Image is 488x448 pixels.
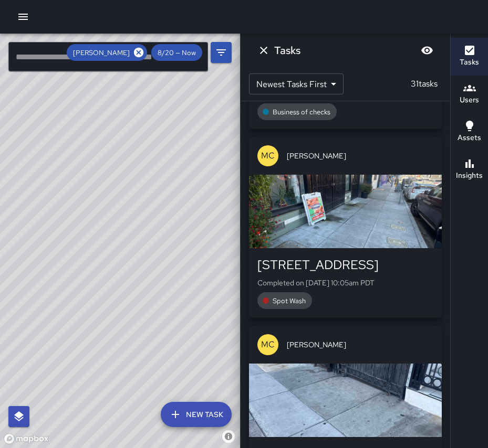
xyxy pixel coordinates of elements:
[151,48,202,57] span: 8/20 — Now
[266,108,337,116] span: Business of checks
[407,78,442,90] p: 31 tasks
[266,296,312,305] span: Spot Wash
[458,132,481,144] h6: Assets
[274,42,300,59] h6: Tasks
[249,73,344,94] div: Newest Tasks First
[451,113,488,151] button: Assets
[261,338,275,351] p: MC
[451,76,488,113] button: Users
[460,94,479,106] h6: Users
[211,42,232,63] button: Filters
[67,44,147,61] div: [PERSON_NAME]
[257,257,433,273] div: [STREET_ADDRESS]
[257,278,433,288] p: Completed on [DATE] 10:05am PDT
[417,40,438,61] button: Blur
[287,339,433,350] span: [PERSON_NAME]
[249,137,442,317] button: MC[PERSON_NAME][STREET_ADDRESS]Completed on [DATE] 10:05am PDTSpot Wash
[460,57,479,68] h6: Tasks
[67,48,136,57] span: [PERSON_NAME]
[261,150,275,162] p: MC
[451,151,488,189] button: Insights
[456,170,483,182] h6: Insights
[253,40,274,61] button: Dismiss
[451,38,488,76] button: Tasks
[161,402,232,427] button: New Task
[287,151,433,161] span: [PERSON_NAME]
